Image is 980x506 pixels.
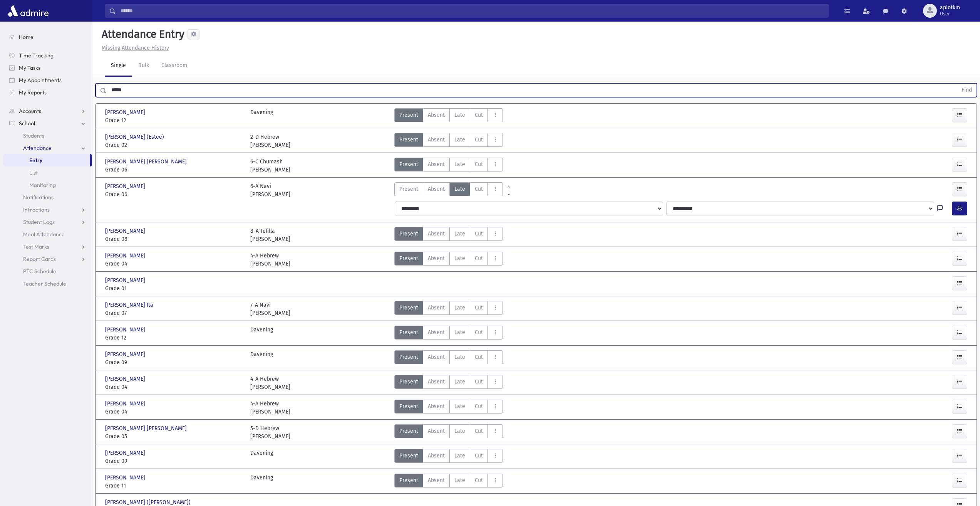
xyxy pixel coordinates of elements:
div: AttTypes [394,227,503,243]
span: Present [399,452,418,460]
span: Late [454,304,465,312]
span: Cut [475,328,483,336]
span: [PERSON_NAME] [105,276,147,284]
span: [PERSON_NAME] (Estee) [105,133,166,141]
span: aplotkin [940,5,960,11]
span: Late [454,136,465,144]
span: Grade 12 [105,334,243,342]
div: 4-A Hebrew [PERSON_NAME] [250,375,290,391]
h5: Attendance Entry [99,28,184,41]
span: Late [454,111,465,119]
div: Davening [250,326,273,342]
span: Absent [428,353,445,361]
span: Home [19,34,34,40]
span: Grade 07 [105,309,243,317]
a: PTC Schedule [3,265,92,277]
span: Absent [428,136,445,144]
span: Late [454,328,465,336]
span: [PERSON_NAME] [105,108,147,116]
span: [PERSON_NAME] [105,400,147,408]
button: Find [957,84,977,97]
span: Test Marks [23,243,49,250]
span: [PERSON_NAME] [105,350,147,358]
span: Attendance [23,145,52,151]
span: [PERSON_NAME] [105,182,147,190]
div: 5-D Hebrew [PERSON_NAME] [250,424,290,440]
span: School [19,120,35,127]
div: 8-A Tefilla [PERSON_NAME] [250,227,290,243]
div: 6-A Navi [PERSON_NAME] [250,182,290,198]
a: Students [3,129,92,142]
span: Present [399,185,418,193]
span: Late [454,476,465,484]
span: Late [454,353,465,361]
div: 7-A Navi [PERSON_NAME] [250,301,290,317]
input: Search [116,4,828,18]
span: Late [454,452,465,460]
span: Late [454,230,465,238]
div: Davening [250,449,273,465]
span: Present [399,111,418,119]
span: [PERSON_NAME] [105,449,147,457]
a: Time Tracking [3,49,92,62]
a: Infractions [3,203,92,216]
span: [PERSON_NAME] [105,252,147,260]
div: AttTypes [394,108,503,124]
span: Cut [475,353,483,361]
span: Cut [475,476,483,484]
span: [PERSON_NAME] [PERSON_NAME] [105,158,188,166]
span: [PERSON_NAME] [105,474,147,482]
span: Grade 04 [105,260,243,268]
a: Test Marks [3,240,92,253]
span: Present [399,304,418,312]
a: My Tasks [3,62,92,74]
span: Absent [428,476,445,484]
span: My Tasks [19,64,40,71]
span: Grade 04 [105,408,243,416]
a: Notifications [3,191,92,203]
a: Classroom [155,55,193,77]
span: Present [399,402,418,410]
a: Teacher Schedule [3,277,92,290]
span: Late [454,378,465,386]
span: Meal Attendance [23,231,65,238]
div: AttTypes [394,182,503,198]
span: Grade 06 [105,166,243,174]
div: 6-C Chumash [PERSON_NAME] [250,158,290,174]
span: Absent [428,111,445,119]
div: AttTypes [394,449,503,465]
span: Present [399,427,418,435]
div: 2-D Hebrew [PERSON_NAME] [250,133,290,149]
span: List [29,169,38,176]
span: Grade 06 [105,190,243,198]
span: Grade 12 [105,116,243,124]
img: AdmirePro [6,3,50,18]
div: Davening [250,474,273,490]
div: AttTypes [394,474,503,490]
div: AttTypes [394,326,503,342]
span: Late [454,427,465,435]
div: AttTypes [394,400,503,416]
span: Cut [475,136,483,144]
div: Davening [250,108,273,124]
a: My Appointments [3,74,92,86]
span: Grade 04 [105,383,243,391]
span: User [940,11,960,17]
span: Grade 02 [105,141,243,149]
span: Students [23,132,44,139]
span: Monitoring [29,182,56,188]
span: Absent [428,378,445,386]
span: Present [399,254,418,262]
span: Absent [428,304,445,312]
u: Missing Attendance History [102,45,169,51]
div: 4-A Hebrew [PERSON_NAME] [250,400,290,416]
span: Present [399,353,418,361]
span: Absent [428,328,445,336]
span: Cut [475,111,483,119]
div: AttTypes [394,158,503,174]
span: Late [454,185,465,193]
span: Grade 05 [105,432,243,440]
div: 4-A Hebrew [PERSON_NAME] [250,252,290,268]
span: [PERSON_NAME] Ita [105,301,155,309]
span: Student Logs [23,219,55,225]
